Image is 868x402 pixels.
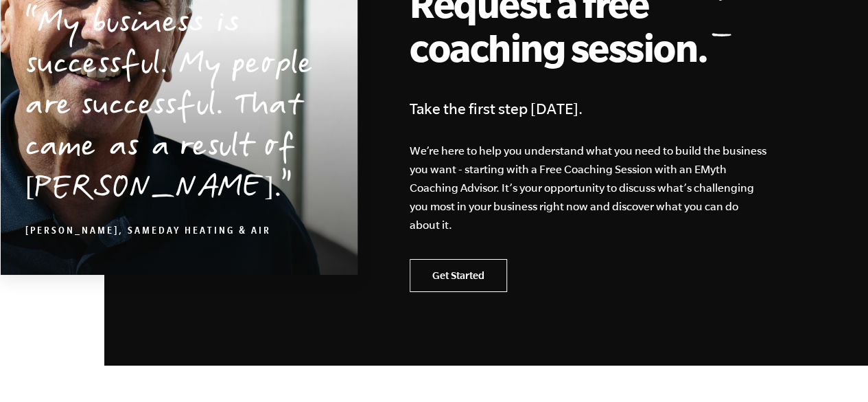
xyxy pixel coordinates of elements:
p: We’re here to help you understand what you need to build the business you want - starting with a ... [410,142,768,234]
iframe: Chat Widget [799,336,868,402]
cite: [PERSON_NAME], SameDay Heating & Air [25,227,271,238]
h4: Take the first step [DATE]. [410,96,794,121]
p: My business is successful. My people are successful. That came as a result of [PERSON_NAME]. [25,5,332,211]
div: Widget de chat [799,336,868,402]
a: Get Started [410,259,507,292]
